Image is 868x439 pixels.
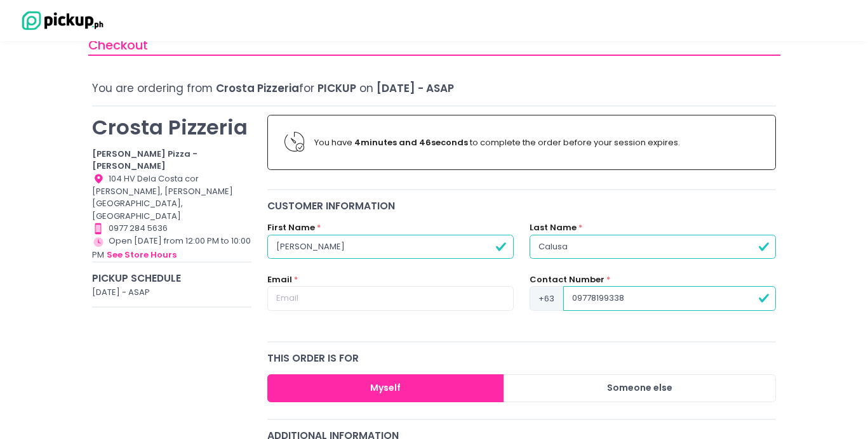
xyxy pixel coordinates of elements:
[354,136,468,148] b: 4 minutes and 46 seconds
[530,273,604,286] label: Contact Number
[314,136,759,149] div: You have to complete the order before your session expires.
[530,221,577,234] label: Last Name
[216,81,299,96] span: Crosta Pizzeria
[92,286,251,299] div: [DATE] - ASAP
[267,221,315,234] label: First Name
[530,286,563,310] span: +63
[563,286,776,310] input: Contact Number
[267,374,505,403] button: Myself
[92,115,251,140] p: Crosta Pizzeria
[92,222,251,235] div: 0977 284 5636
[92,235,251,261] div: Open [DATE] from 12:00 PM to 10:00 PM
[88,36,780,56] div: Checkout
[92,81,776,96] div: You are ordering from for on
[317,81,356,96] span: Pickup
[92,173,251,223] div: 104 HV Dela Costa cor [PERSON_NAME], [PERSON_NAME][GEOGRAPHIC_DATA], [GEOGRAPHIC_DATA]
[92,271,251,285] div: Pickup Schedule
[530,235,776,259] input: Last Name
[267,235,514,259] input: First Name
[504,374,776,403] button: Someone else
[267,351,777,365] div: this order is for
[267,374,777,403] div: Large button group
[267,199,777,213] div: Customer Information
[267,273,292,286] label: Email
[92,148,197,173] b: [PERSON_NAME] Pizza - [PERSON_NAME]
[106,248,177,262] button: see store hours
[377,81,454,96] span: [DATE] - ASAP
[16,10,105,32] img: logo
[267,286,514,310] input: Email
